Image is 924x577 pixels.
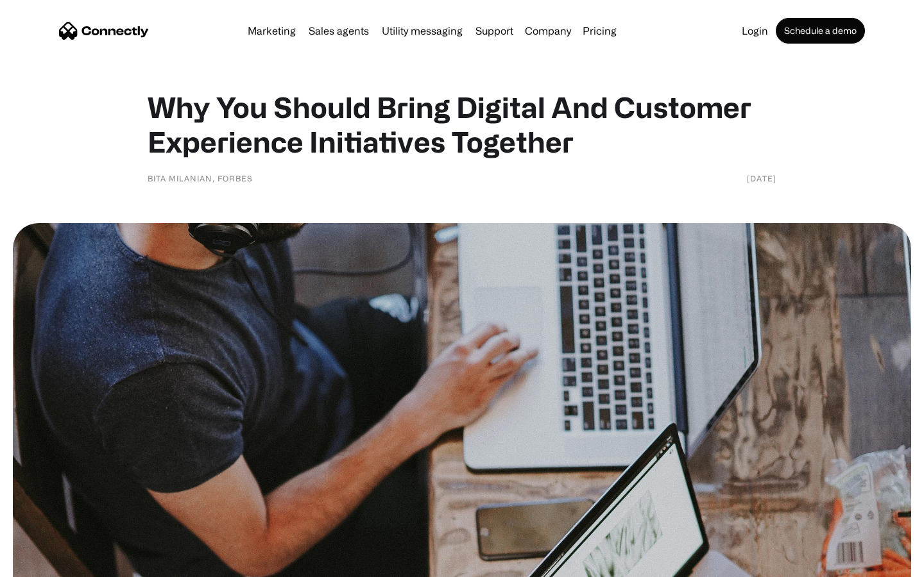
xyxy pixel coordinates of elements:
[13,555,77,573] aside: Language selected: English
[525,22,571,40] div: Company
[148,172,253,185] div: Bita Milanian, Forbes
[243,26,301,36] a: Marketing
[148,90,776,159] h1: Why You Should Bring Digital And Customer Experience Initiatives Together
[377,26,468,36] a: Utility messaging
[26,555,77,573] ul: Language list
[304,26,374,36] a: Sales agents
[737,26,773,36] a: Login
[577,26,622,36] a: Pricing
[776,18,865,44] a: Schedule a demo
[747,172,776,185] div: [DATE]
[470,26,518,36] a: Support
